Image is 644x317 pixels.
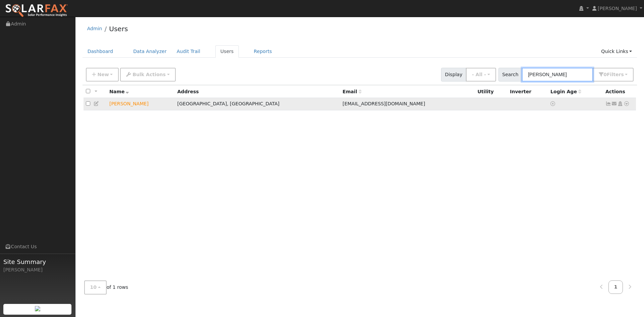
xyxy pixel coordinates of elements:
[621,72,624,77] span: s
[550,89,581,94] span: Days since last login
[342,101,425,106] span: [EMAIL_ADDRESS][DOMAIN_NAME]
[107,98,175,110] td: Lead
[550,101,556,106] a: No login access
[97,72,109,77] span: New
[249,45,277,58] a: Reports
[593,68,634,82] button: 0Filters
[132,72,166,77] span: Bulk Actions
[477,88,505,95] div: Utility
[83,45,118,58] a: Dashboard
[3,266,72,273] div: [PERSON_NAME]
[466,68,496,82] button: - All -
[35,306,40,311] img: retrieve
[608,280,623,294] a: 1
[90,284,97,290] span: 10
[5,4,68,18] img: SolarFax
[128,45,172,58] a: Data Analyzer
[510,88,546,95] div: Inverter
[84,280,107,294] button: 10
[342,89,361,94] span: Email
[522,68,593,82] input: Search
[175,98,340,110] td: [GEOGRAPHIC_DATA], [GEOGRAPHIC_DATA]
[215,45,239,58] a: Users
[94,101,100,106] a: Edit User
[3,257,72,266] span: Site Summary
[87,26,102,31] a: Admin
[598,6,637,11] span: [PERSON_NAME]
[120,68,175,82] button: Bulk Actions
[605,101,611,106] a: Not connected
[607,72,624,77] span: Filter
[611,100,618,107] a: secondcircle930@gmail.com
[605,88,634,95] div: Actions
[498,68,522,82] span: Search
[84,280,128,294] span: of 1 rows
[617,101,623,106] a: Login As
[441,68,466,82] span: Display
[109,25,128,33] a: Users
[177,88,338,95] div: Address
[109,89,129,94] span: Name
[172,45,205,58] a: Audit Trail
[596,45,637,58] a: Quick Links
[624,100,630,107] a: Other actions
[86,68,119,82] button: New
